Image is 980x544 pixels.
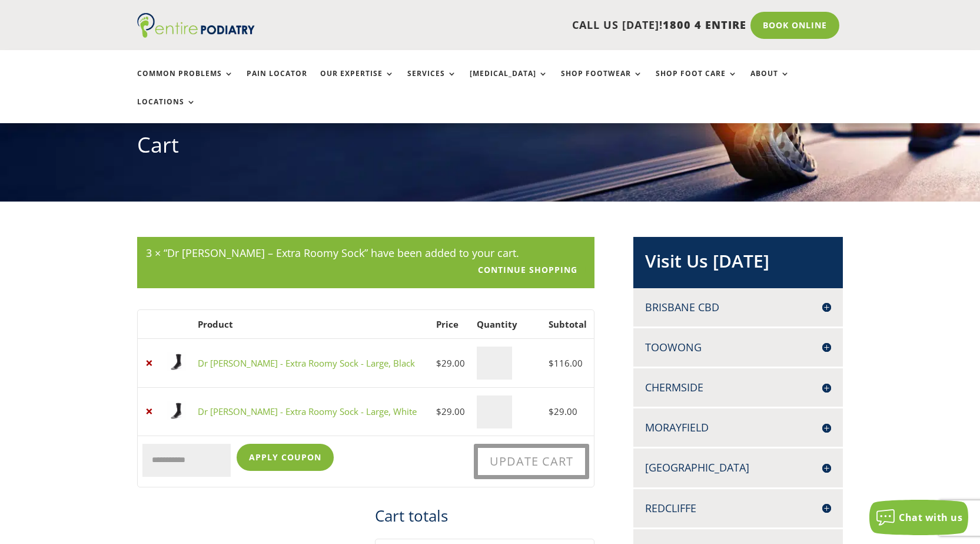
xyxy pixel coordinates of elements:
[869,500,968,535] button: Chat with us
[645,300,831,315] h4: Brisbane CBD
[474,444,589,479] button: Update cart
[645,340,831,355] h4: Toowong
[645,501,831,516] h4: Redcliffe
[645,380,831,395] h4: Chermside
[375,505,594,532] h2: Cart totals
[471,310,543,338] th: Quantity
[137,70,234,95] a: Common Problems
[436,357,465,369] bdi: 29.00
[549,405,577,417] bdi: 29.00
[142,357,156,370] a: Remove Dr Comfort - Extra Roomy Sock - Large, Black from cart
[142,405,156,418] a: Remove Dr Comfort - Extra Roomy Sock - Large, White from cart
[470,261,586,279] a: Continue shopping
[656,70,738,95] a: Shop Foot Care
[407,70,457,95] a: Services
[237,444,334,471] button: Apply coupon
[750,12,839,39] a: Book Online
[645,420,831,435] h4: Morayfield
[436,405,441,417] span: $
[137,28,255,40] a: Entire Podiatry
[663,18,746,32] span: 1800 4 ENTIRE
[544,310,594,338] th: Subtotal
[167,401,186,420] img: extra roomy crew sock entire podiatry
[247,70,307,95] a: Pain Locator
[561,70,643,95] a: Shop Footwear
[470,70,548,95] a: [MEDICAL_DATA]
[750,70,790,95] a: About
[899,511,962,524] span: Chat with us
[436,405,465,417] bdi: 29.00
[549,357,583,369] bdi: 116.00
[137,130,843,166] h1: Cart
[645,249,831,279] h2: Visit Us [DATE]
[192,310,431,338] th: Product
[137,237,595,289] div: 3 × “Dr [PERSON_NAME] – Extra Roomy Sock” have been added to your cart.
[320,70,394,95] a: Our Expertise
[549,357,554,369] span: $
[137,13,255,38] img: logo (1)
[477,347,512,380] input: Product quantity
[549,405,554,417] span: $
[198,357,415,369] a: Dr [PERSON_NAME] - Extra Roomy Sock - Large, Black
[431,310,471,338] th: Price
[167,352,186,371] img: extra roomy crew sock entire podiatry
[198,405,417,417] a: Dr [PERSON_NAME] - Extra Roomy Sock - Large, White
[300,18,746,33] p: CALL US [DATE]!
[477,395,512,428] input: Product quantity
[645,460,831,475] h4: [GEOGRAPHIC_DATA]
[137,98,196,123] a: Locations
[436,357,441,369] span: $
